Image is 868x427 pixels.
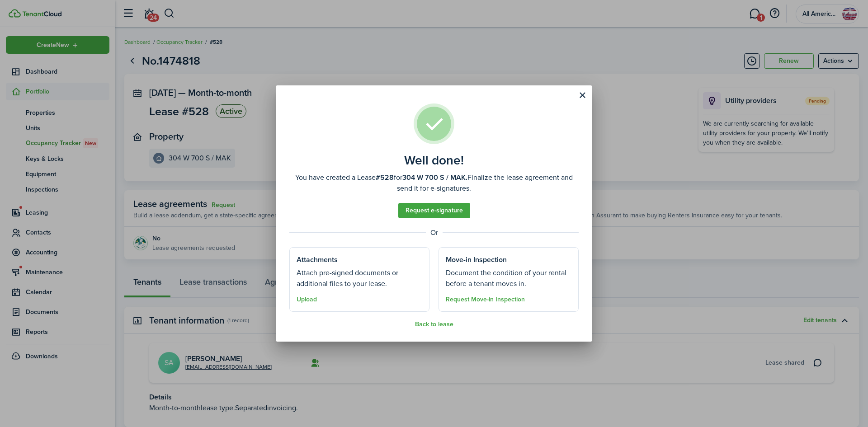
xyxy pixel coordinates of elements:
[404,153,464,168] well-done-title: Well done!
[297,267,422,289] well-done-section-description: Attach pre-signed documents or additional files to your lease.
[297,254,338,265] well-done-section-title: Attachments
[446,267,571,289] well-done-section-description: Document the condition of your rental before a tenant moves in.
[289,227,579,238] well-done-separator: Or
[415,321,453,328] button: Back to lease
[575,88,590,103] button: Close modal
[376,172,394,183] b: #528
[297,296,317,303] button: Upload
[446,254,507,265] well-done-section-title: Move-in Inspection
[289,172,579,194] well-done-description: You have created a Lease for Finalize the lease agreement and send it for e-signatures.
[402,172,467,183] b: 304 W 700 S / MAK.
[398,203,470,218] a: Request e-signature
[446,296,525,303] button: Request Move-in Inspection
